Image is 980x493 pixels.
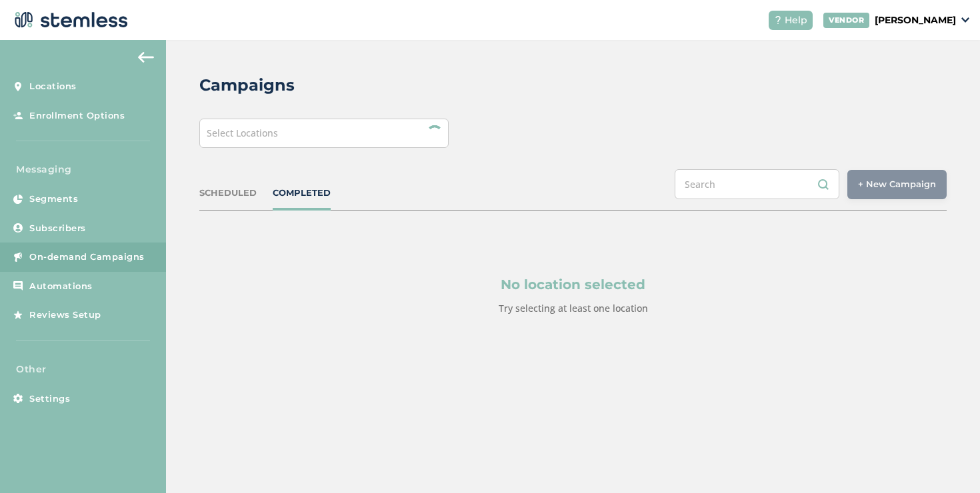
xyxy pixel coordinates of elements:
[29,250,145,264] span: On-demand Campaigns
[785,13,807,27] span: Help
[961,17,969,23] img: icon_down-arrow-small-66adaf34.svg
[29,193,78,206] span: Segments
[207,127,278,139] span: Select Locations
[29,80,77,93] span: Locations
[273,187,331,200] div: COMPLETED
[29,308,101,322] span: Reviews Setup
[913,429,980,493] iframe: Chat Widget
[499,302,648,314] label: Try selecting at least one location
[823,13,869,28] div: VENDOR
[138,52,154,63] img: icon-arrow-back-accent-c549486e.svg
[875,13,956,27] p: [PERSON_NAME]
[29,222,86,235] span: Subscribers
[263,274,883,294] p: No location selected
[29,280,93,293] span: Automations
[11,7,128,33] img: logo-dark-0685b13c.svg
[675,169,839,199] input: Search
[29,109,125,123] span: Enrollment Options
[199,73,295,97] h2: Campaigns
[111,302,138,328] img: glitter-stars-b7820f95.gif
[199,187,257,200] div: SCHEDULED
[774,16,782,24] img: icon-help-white-03924b79.svg
[29,392,70,406] span: Settings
